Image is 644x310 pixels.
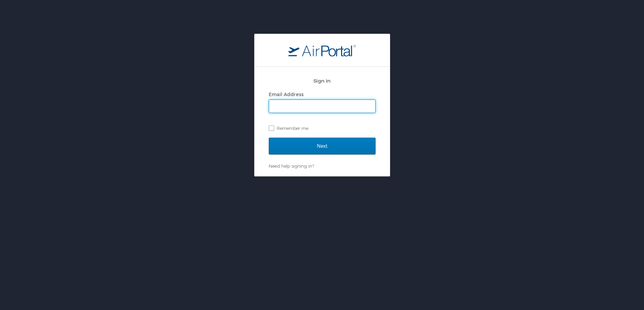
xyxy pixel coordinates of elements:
h2: Sign In [269,77,376,85]
label: Email Address [269,91,304,97]
input: Next [269,138,376,154]
label: Remember me [269,123,376,133]
a: Need help signing in? [269,163,314,169]
img: logo [288,44,356,56]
